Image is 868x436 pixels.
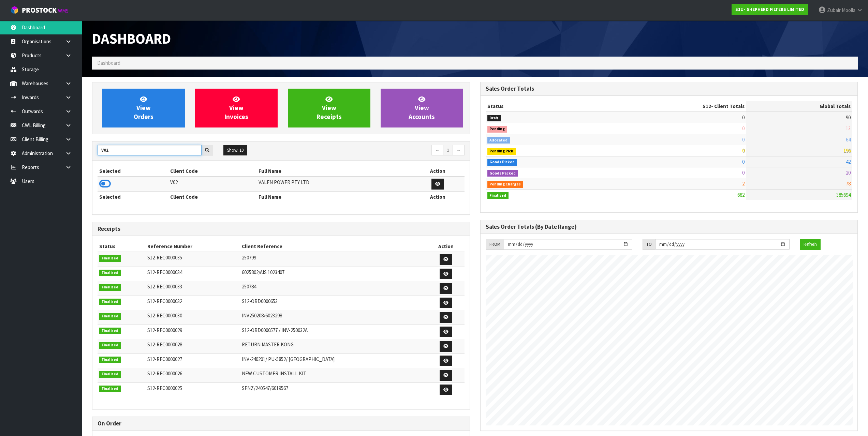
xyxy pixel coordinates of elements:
th: Full Name [257,166,411,177]
img: cube-alt.png [10,6,19,14]
span: S12-REC0000025 [147,385,182,391]
strong: S12 - SHEPHERD FILTERS LIMITED [735,6,804,12]
span: S12-REC0000032 [147,298,182,304]
th: Selected [98,166,168,177]
span: 2 [742,180,745,187]
span: Pending Charges [487,181,524,188]
span: View Orders [134,95,153,121]
span: Allocated [487,137,510,144]
a: → [453,145,465,156]
div: TO [643,239,655,250]
span: 250799 [242,254,256,261]
span: S12-REC0000028 [147,341,182,348]
a: 1 [443,145,453,156]
button: Show: 10 [223,145,247,156]
span: Finalised [99,386,121,392]
th: Global Totals [746,101,852,112]
td: V02 [168,177,257,191]
span: 385694 [836,192,851,198]
th: Reference Number [146,241,240,252]
span: 13 [846,125,851,132]
span: 0 [742,136,745,143]
div: FROM [486,239,504,250]
span: Finalised [99,313,121,320]
h3: Sales Order Totals [486,86,853,92]
span: S12-REC0000029 [147,327,182,333]
h3: Sales Order Totals (By Date Range) [486,224,853,230]
th: Action [411,191,465,202]
button: Refresh [800,239,821,250]
span: Finalised [99,342,121,349]
span: View Accounts [409,95,435,121]
th: Client Code [168,166,257,177]
span: S12-REC0000035 [147,254,182,261]
th: Action [411,166,465,177]
span: Moolla [842,7,855,13]
span: S12-REC0000033 [147,283,182,290]
a: ViewOrders [102,89,185,127]
span: Goods Picked [487,159,517,166]
span: Dashboard [92,29,171,48]
span: Zubair [827,7,841,13]
a: ViewAccounts [381,89,463,127]
span: S12-REC0000034 [147,269,182,275]
small: WMS [58,7,69,14]
th: Client Code [168,191,257,202]
span: 0 [742,159,745,165]
span: Pending [487,126,507,133]
input: Search clients [98,145,202,155]
span: Finalised [99,328,121,334]
span: 0 [742,147,745,154]
span: View Receipts [317,95,342,121]
span: 0 [742,125,745,132]
span: INV250208/6023298 [242,312,282,319]
th: Action [428,241,464,252]
span: Finalised [99,371,121,378]
span: 20 [846,169,851,176]
th: Full Name [257,191,411,202]
a: ViewReceipts [288,89,370,127]
span: View Invoices [224,95,248,121]
span: NEW CUSTOMER INSTALL KIT [242,370,306,377]
span: Finalised [99,284,121,291]
span: Finalised [99,299,121,305]
nav: Page navigation [286,145,465,157]
span: 0 [742,114,745,121]
th: Status [486,101,607,112]
span: S12 [703,103,711,109]
th: Status [98,241,146,252]
th: - Client Totals [607,101,746,112]
span: 250784 [242,283,256,290]
td: VALEN POWER PTY LTD [257,177,411,191]
span: 64 [846,136,851,143]
a: ← [431,145,443,156]
span: 0 [742,169,745,176]
span: Draft [487,115,501,122]
span: INV-240201/ PU-5852/ [GEOGRAPHIC_DATA] [242,356,335,362]
span: Goods Packed [487,170,518,177]
span: Finalised [99,270,121,276]
span: SFNZ/240547/6019567 [242,385,288,391]
span: S12-REC0000027 [147,356,182,362]
span: S12-REC0000030 [147,312,182,319]
span: Finalised [487,192,509,199]
span: S12-REC0000026 [147,370,182,377]
span: S12-ORD0000577 / INV-250032A [242,327,308,333]
span: RETURN MASTER KONG [242,341,294,348]
span: 90 [846,114,851,121]
span: 42 [846,159,851,165]
a: S12 - SHEPHERD FILTERS LIMITED [732,4,808,15]
a: ViewInvoices [195,89,278,127]
span: Finalised [99,255,121,262]
span: S12-ORD0000653 [242,298,278,304]
h3: On Order [98,420,465,427]
th: Selected [98,191,168,202]
span: Pending Pick [487,148,516,155]
span: ProStock [22,6,57,15]
span: Dashboard [97,60,120,66]
span: Finalised [99,357,121,363]
th: Client Reference [240,241,428,252]
span: 6025802/AIS 1023407 [242,269,284,275]
span: 196 [843,147,851,154]
span: 682 [737,192,745,198]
